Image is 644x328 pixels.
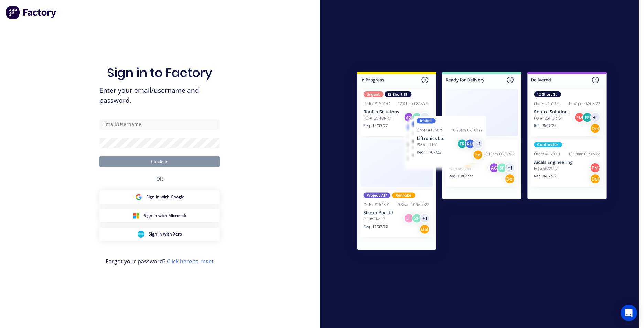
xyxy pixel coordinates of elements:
span: Enter your email/username and password. [99,86,220,106]
img: Google Sign in [135,194,142,200]
div: OR [156,167,163,190]
span: Forgot your password? [106,257,214,265]
button: Continue [99,156,220,167]
button: Microsoft Sign inSign in with Microsoft [99,209,220,222]
img: Factory [6,6,57,19]
img: Sign in [342,58,622,266]
img: Xero Sign in [138,231,144,238]
a: Click here to reset [167,258,214,265]
img: Microsoft Sign in [133,212,140,219]
span: Sign in with Microsoft [144,212,187,219]
span: Sign in with Google [146,194,184,200]
span: Sign in with Xero [149,231,182,237]
div: Open Intercom Messenger [621,305,637,321]
button: Xero Sign inSign in with Xero [99,228,220,241]
h1: Sign in to Factory [107,65,212,80]
button: Google Sign inSign in with Google [99,190,220,204]
input: Email/Username [99,119,220,130]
